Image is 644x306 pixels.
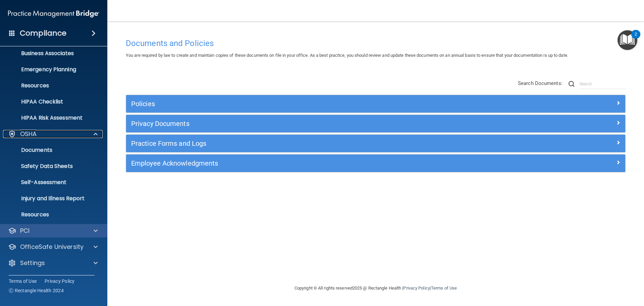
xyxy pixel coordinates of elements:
[580,79,626,89] input: Search
[4,179,96,186] p: Self-Assessment
[131,140,495,147] h5: Practice Forms and Logs
[20,259,45,267] p: Settings
[20,243,84,251] p: OfficeSafe University
[8,130,98,138] a: OSHA
[131,98,620,109] a: Policies
[131,138,620,149] a: Practice Forms and Logs
[4,98,96,105] p: HIPAA Checklist
[4,195,96,202] p: Injury and Illness Report
[8,259,98,267] a: Settings
[4,50,96,57] p: Business Associates
[618,30,637,50] button: Open Resource Center, 2 new notifications
[4,82,96,89] p: Resources
[8,7,99,20] img: PMB logo
[635,34,637,43] div: 2
[45,278,75,285] a: Privacy Policy
[4,211,96,218] p: Resources
[4,66,96,73] p: Emergency Planning
[126,39,626,48] h4: Documents and Policies
[9,287,64,294] span: Ⓒ Rectangle Health 2024
[569,81,575,87] img: ic-search.3b580494.png
[253,277,498,299] div: Copyright © All rights reserved 2025 @ Rectangle Health | |
[126,53,568,58] span: You are required by law to create and maintain copies of these documents on file in your office. ...
[131,100,495,107] h5: Policies
[4,163,96,170] p: Safety Data Sheets
[403,286,430,291] a: Privacy Policy
[131,158,620,169] a: Employee Acknowledgments
[131,120,495,127] h5: Privacy Documents
[518,80,562,86] span: Search Documents:
[8,227,98,235] a: PCI
[4,115,96,121] p: HIPAA Risk Assessment
[4,147,96,154] p: Documents
[20,130,37,138] p: OSHA
[8,243,98,251] a: OfficeSafe University
[528,258,636,285] iframe: Drift Widget Chat Controller
[20,227,30,235] p: PCI
[431,286,457,291] a: Terms of Use
[131,160,495,167] h5: Employee Acknowledgments
[131,118,620,129] a: Privacy Documents
[20,29,66,38] h4: Compliance
[9,278,37,285] a: Terms of Use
